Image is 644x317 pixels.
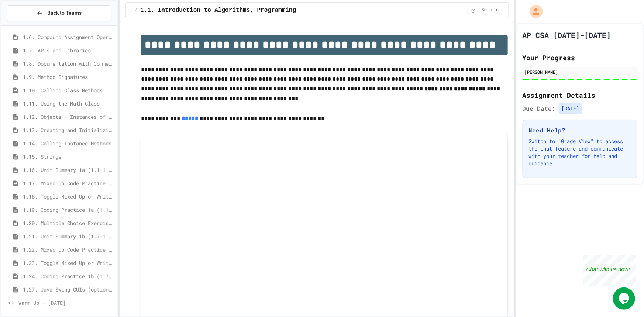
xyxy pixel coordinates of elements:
[23,272,114,280] span: 1.24. Coding Practice 1b (1.7-1.15)
[23,46,114,54] span: 1.7. APIs and Libraries
[23,166,114,174] span: 1.16. Unit Summary 1a (1.1-1.6)
[613,287,637,310] iframe: chat widget
[135,7,137,13] span: /
[23,113,114,121] span: 1.12. Objects - Instances of Classes
[23,126,114,134] span: 1.13. Creating and Initializing Objects: Constructors
[23,232,114,240] span: 1.21. Unit Summary 1b (1.7-1.15)
[529,138,631,167] p: Switch to "Grade View" to access the chat feature and communicate with your teacher for help and ...
[522,3,545,20] div: My Account
[529,126,631,135] h3: Need Help?
[523,52,637,63] h2: Your Progress
[23,33,114,41] span: 1.6. Compound Assignment Operators
[23,139,114,147] span: 1.14. Calling Instance Methods
[23,86,114,94] span: 1.10. Calling Class Methods
[23,153,114,161] span: 1.15. Strings
[23,206,114,214] span: 1.19. Coding Practice 1a (1.1-1.6)
[523,104,556,113] span: Due Date:
[23,179,114,187] span: 1.17. Mixed Up Code Practice 1.1-1.6
[47,9,82,17] span: Back to Teams
[523,30,611,40] h1: AP CSA [DATE]-[DATE]
[23,100,114,107] span: 1.11. Using the Math Class
[23,193,114,200] span: 1.18. Toggle Mixed Up or Write Code Practice 1.1-1.6
[23,60,114,68] span: 1.8. Documentation with Comments and Preconditions
[491,7,499,13] span: min
[23,259,114,267] span: 1.23. Toggle Mixed Up or Write Code Practice 1b (1.7-1.15)
[478,7,490,13] span: 60
[583,255,637,287] iframe: chat widget
[23,286,114,293] span: 1.27. Java Swing GUIs (optional)
[23,219,114,227] span: 1.20. Multiple Choice Exercises for Unit 1a (1.1-1.6)
[559,103,582,114] span: [DATE]
[523,90,637,100] h2: Assignment Details
[23,73,114,81] span: 1.9. Method Signatures
[18,299,114,307] span: Warm Up - [DATE]
[140,6,349,15] span: 1.1. Introduction to Algorithms, Programming, and Compilers
[525,69,635,75] div: [PERSON_NAME]
[7,5,111,21] button: Back to Teams
[23,246,114,254] span: 1.22. Mixed Up Code Practice 1b (1.7-1.15)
